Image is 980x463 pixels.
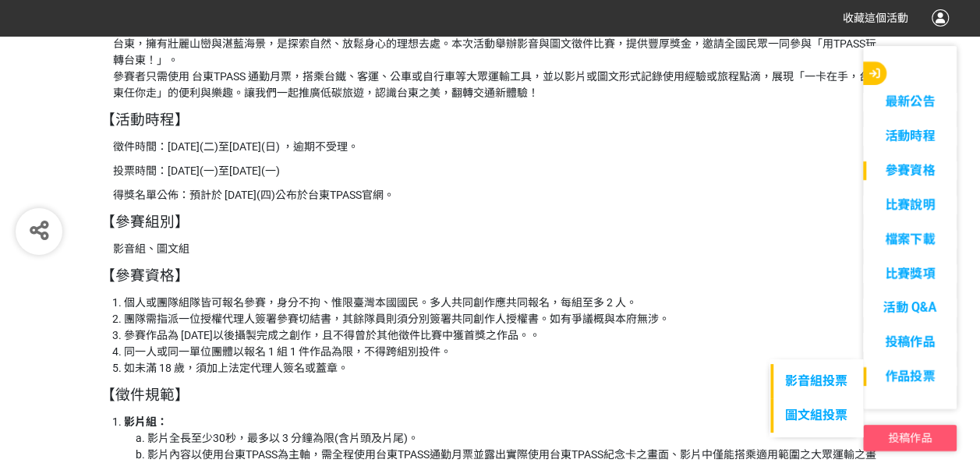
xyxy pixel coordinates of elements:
a: 活動 Q&A [863,299,957,317]
a: 比賽說明 [863,196,957,214]
p: 台東，擁有壯麗山巒與湛藍海景，是探索自然、放鬆身心的理想去處。本次活動舉辦影音與圖文徵件比賽，提供豐厚獎金，邀請全國民眾一同參與「用TPASS玩轉台東！」。 參賽者只需使用 台東TPASS 通勤... [113,36,880,101]
a: 投稿作品 [863,425,957,451]
li: 同一人或同一單位團體以報名 1 組 1 件作品為限，不得跨組別投件。 [124,344,880,360]
a: 比賽獎項 [863,264,957,283]
a: 影音組投票 [770,364,862,398]
a: 活動時程 [863,127,957,146]
p: 徵件時間：[DATE](二)至[DATE](日) ，逾期不受理。 [113,139,880,155]
li: 個人或團隊組隊皆可報名參賽，身分不拘、惟限臺灣本國國民。多人共同創作應共同報名，每組至多 2 人。 [124,295,880,311]
a: 最新公告 [863,93,957,111]
span: 【參賽組別】 [101,214,189,231]
li: 參賽作品為 [DATE]以後攝製完成之創作，且不得曾於其他徵件比賽中獲首獎之作品。。 [124,327,880,344]
p: 得獎名單公佈：預計於 [DATE](四)公布於台東TPASS官網。 [113,187,880,203]
p: 投票時間：[DATE](一)至[DATE](一) [113,163,880,179]
span: 收藏這個活動 [843,12,908,24]
span: 作品投票 [885,369,935,383]
span: 【參賽資格】 [101,267,189,285]
span: 投稿作品 [888,432,932,444]
span: 投稿作品 [885,334,935,349]
a: 檔案下載 [863,230,957,249]
li: 如未滿 18 歲，須加上法定代理人簽名或蓋章。 [124,360,880,376]
a: 參賽資格 [863,161,957,180]
li: 影片全長至少30秒，最多以 3 分鐘為限(含片頭及片尾)。 [147,430,880,447]
span: 【徵件規範】 [101,387,189,404]
strong: 影片組： [124,415,168,428]
span: 【活動時程】 [101,111,189,129]
a: 圖文組投票 [770,398,862,433]
li: 團隊需指派一位授權代理人簽署參賽切結書，其餘隊員則須分別簽署共同創作人授權書。如有爭議概與本府無涉。 [124,311,880,327]
p: 影音組、圖文組 [113,241,880,257]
